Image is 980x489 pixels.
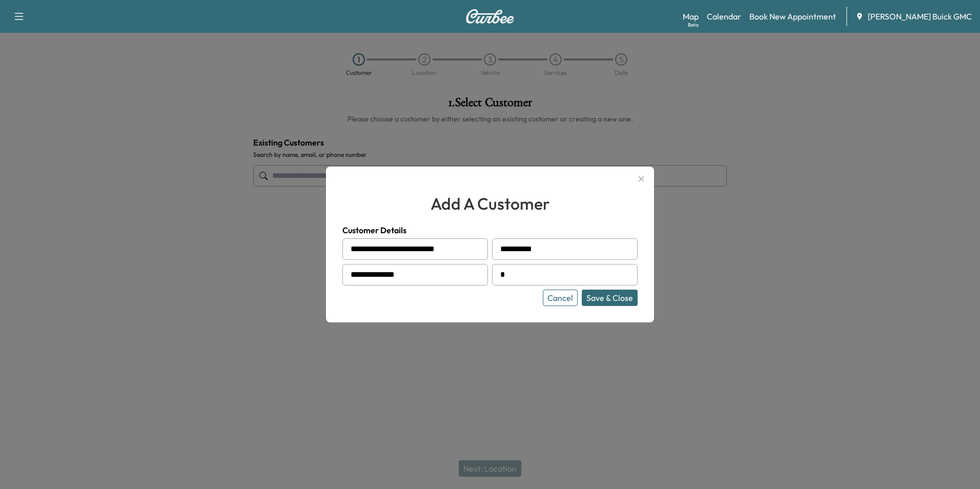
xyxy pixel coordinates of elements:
a: Calendar [707,10,741,23]
img: Curbee Logo [465,9,515,24]
h2: add a customer [342,191,638,216]
span: [PERSON_NAME] Buick GMC [868,10,972,23]
div: Beta [688,21,699,29]
a: MapBeta [683,10,699,23]
button: Save & Close [582,290,638,306]
h4: Customer Details [342,224,638,236]
button: Cancel [543,290,578,306]
a: Book New Appointment [749,10,836,23]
